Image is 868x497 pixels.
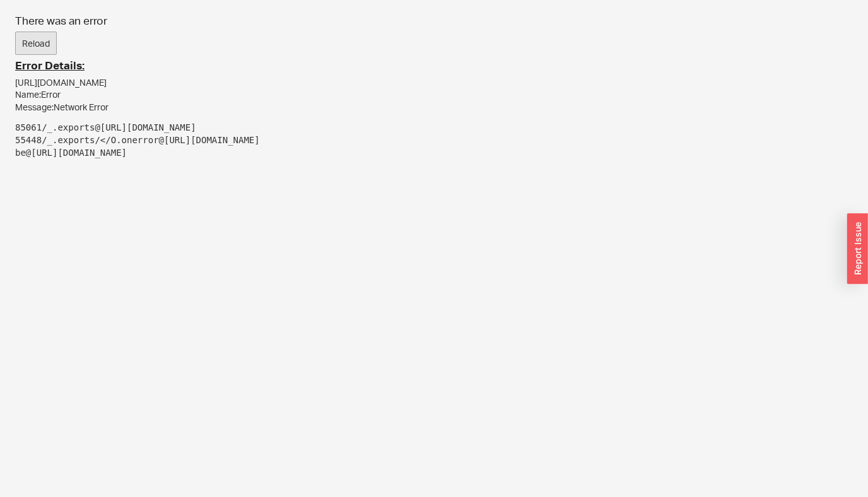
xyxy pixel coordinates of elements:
[15,15,853,26] h3: There was an error
[15,101,853,114] div: Message: Network Error
[15,122,853,159] pre: 85061/_.exports@[URL][DOMAIN_NAME] 55448/_.exports/</O.onerror@[URL][DOMAIN_NAME] be@[URL][DOMAIN...
[15,88,853,101] div: Name: Error
[15,32,57,56] button: Reload
[15,76,853,89] div: [URL][DOMAIN_NAME]
[15,60,853,71] h3: Error Details:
